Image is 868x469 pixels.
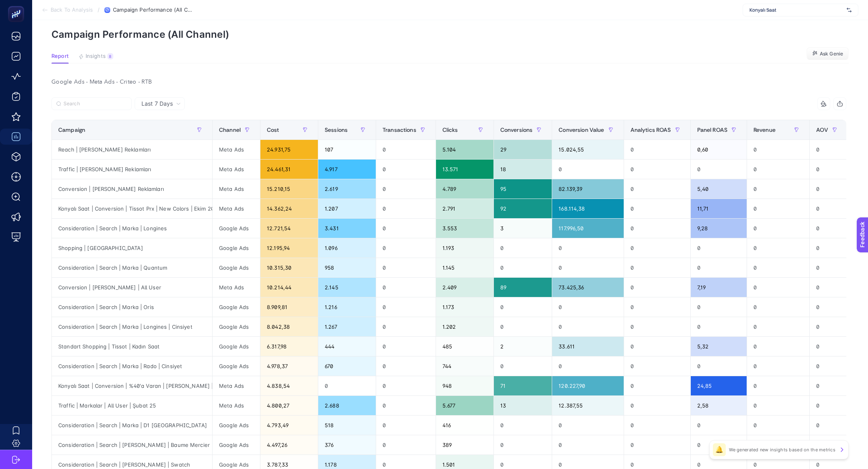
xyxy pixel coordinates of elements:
span: Back To Analysis [51,7,93,13]
div: Consideration | Search | Marka | Rado | Cinsiyet [52,356,212,376]
span: / [98,6,100,13]
div: Traffic | Markalar | All User | Şubat 25 [52,396,212,415]
div: 376 [318,435,376,455]
div: 0 [810,396,848,415]
div: 7,19 [691,278,747,297]
div: 0 [376,199,436,218]
div: 33.611 [552,337,623,356]
div: 0 [376,160,436,179]
div: 24,85 [691,376,747,395]
div: 0 [624,160,690,179]
div: 0 [624,140,690,159]
div: 0 [624,317,690,336]
div: 416 [436,416,493,435]
div: 0 [810,337,848,356]
div: 5,32 [691,337,747,356]
div: 0 [810,278,848,297]
div: 1.145 [436,258,493,277]
div: 0 [494,258,552,277]
div: 0 [691,435,747,455]
div: 92 [494,199,552,218]
div: 15.210,15 [260,179,318,199]
div: 0 [691,258,747,277]
div: Traffic | [PERSON_NAME] Reklamları [52,160,212,179]
div: 1.267 [318,317,376,336]
div: 2,58 [691,396,747,415]
div: 1.173 [436,297,493,317]
span: Conversions [500,127,533,133]
div: 0 [810,297,848,317]
div: Consideration | Search | [PERSON_NAME] | Baume Mercier [52,435,212,455]
span: Analytics ROAS [631,127,671,133]
div: 🔔 [713,443,726,456]
div: 0 [691,416,747,435]
div: 0 [691,160,747,179]
div: 0 [810,140,848,159]
div: Meta Ads [213,396,260,415]
span: Last 7 Days [141,100,173,108]
span: Panel ROAS [697,127,727,133]
div: 1.207 [318,199,376,218]
div: 0 [376,179,436,199]
div: 0 [376,140,436,159]
div: Google Ads [213,356,260,376]
div: 9,28 [691,219,747,238]
div: Google Ads [213,317,260,336]
div: 4.800,27 [260,396,318,415]
div: 4.497,26 [260,435,318,455]
div: 0 [624,238,690,258]
div: 518 [318,416,376,435]
div: 0 [624,179,690,199]
div: 95 [494,179,552,199]
div: 1.096 [318,238,376,258]
div: 0 [810,238,848,258]
span: Conversion Value [559,127,604,133]
span: AOV [816,127,828,133]
div: 0 [376,238,436,258]
div: 0 [552,435,623,455]
div: 4.838,54 [260,376,318,395]
div: 0 [747,435,809,455]
p: Campaign Performance (All Channel) [51,29,849,40]
div: 11,71 [691,199,747,218]
div: Consideration | Search | Marka | Oris [52,297,212,317]
div: 4.978,37 [260,356,318,376]
div: Konyalı Saat | Conversion | %40'a Varan | [PERSON_NAME] | All User [52,376,212,395]
div: Meta Ads [213,160,260,179]
div: 0 [810,435,848,455]
div: 3.431 [318,219,376,238]
div: 1.216 [318,297,376,317]
div: 0 [810,317,848,336]
div: 0 [810,179,848,199]
div: 0 [747,258,809,277]
span: Channel [219,127,241,133]
div: 744 [436,356,493,376]
input: Search [63,101,127,107]
span: Konyalı Saat [749,7,843,13]
div: 0 [810,219,848,238]
div: 4.793,49 [260,416,318,435]
div: Konyalı Saat | Conversion | Tissot Prx | New Colors | Ekim 2024 [52,199,212,218]
div: Google Ads [213,219,260,238]
div: Google Ads [213,258,260,277]
div: Google Ads [213,297,260,317]
div: 117.996,50 [552,219,623,238]
div: Google Ads [213,238,260,258]
div: 0 [624,278,690,297]
div: 2.688 [318,396,376,415]
div: 0 [552,416,623,435]
div: Conversion | [PERSON_NAME] | All User [52,278,212,297]
div: 13.571 [436,160,493,179]
div: 0 [624,337,690,356]
span: Sessions [325,127,348,133]
div: 0 [552,317,623,336]
div: 0 [747,199,809,218]
div: 89 [494,278,552,297]
div: 0 [624,297,690,317]
div: 2.791 [436,199,493,218]
span: Transactions [383,127,416,133]
div: 0 [747,160,809,179]
div: Shopping | [GEOGRAPHIC_DATA] [52,238,212,258]
div: 0 [691,297,747,317]
div: 12.721,54 [260,219,318,238]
